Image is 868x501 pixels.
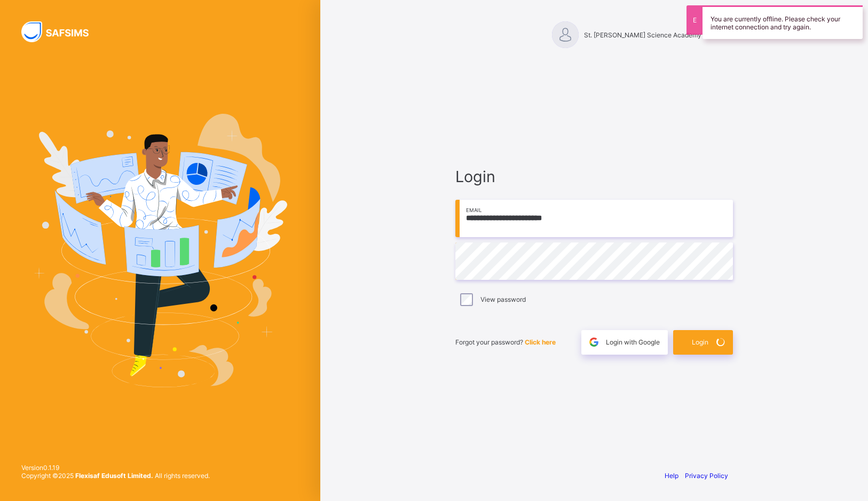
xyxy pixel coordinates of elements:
[21,464,210,472] span: Version 0.1.19
[455,167,733,186] span: Login
[480,295,526,303] label: View password
[685,472,728,480] a: Privacy Policy
[21,21,101,42] img: SAFSIMS Logo
[606,338,660,346] span: Login with Google
[75,472,153,480] strong: Flexisaf Edusoft Limited.
[21,472,210,480] span: Copyright © 2025 All rights reserved.
[33,114,287,387] img: Hero Image
[588,336,600,348] img: google.396cfc9801f0270233282035f929180a.svg
[665,472,678,480] a: Help
[692,338,708,346] span: Login
[455,338,556,346] span: Forgot your password?
[703,5,863,39] div: You are currently offline. Please check your internet connection and try again.
[525,338,556,346] a: Click here
[584,31,733,39] span: St. [PERSON_NAME] Science Academy Madakiya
